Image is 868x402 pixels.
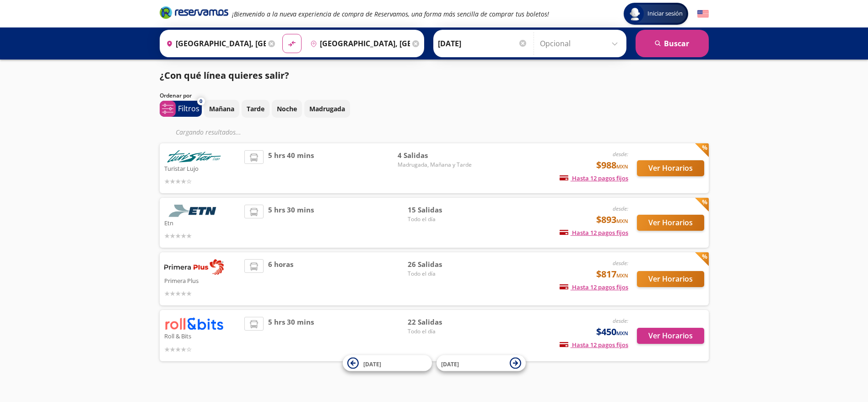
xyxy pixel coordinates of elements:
[209,104,234,114] p: Mañana
[343,355,432,371] button: [DATE]
[596,158,628,172] span: $988
[398,150,472,161] span: 4 Salidas
[408,270,472,278] span: Todo el día
[162,32,266,55] input: Buscar Origen
[164,217,240,228] p: Etn
[613,150,628,158] em: desde:
[164,317,224,330] img: Roll & Bits
[272,100,302,118] button: Noche
[268,205,314,241] span: 5 hrs 30 mins
[408,259,472,270] span: 26 Salidas
[164,275,240,286] p: Primera Plus
[160,5,228,19] i: Brand Logo
[268,317,314,354] span: 5 hrs 30 mins
[408,205,472,215] span: 15 Salidas
[616,330,628,337] small: MXN
[596,267,628,281] span: $817
[164,150,224,163] img: Turistar Lujo
[438,32,528,55] input: Elegir Fecha
[160,101,202,117] button: 0Filtros
[636,30,709,57] button: Buscar
[268,150,314,186] span: 5 hrs 40 mins
[637,271,704,287] button: Ver Horarios
[160,69,289,82] p: ¿Con qué línea quieres salir?
[637,328,704,344] button: Ver Horarios
[697,8,709,20] button: English
[560,174,628,182] span: Hasta 12 pagos fijos
[304,100,350,118] button: Madrugada
[616,163,628,170] small: MXN
[560,283,628,291] span: Hasta 12 pagos fijos
[398,161,472,169] span: Madrugada, Mañana y Tarde
[204,100,239,118] button: Mañana
[560,228,628,237] span: Hasta 12 pagos fijos
[644,9,686,18] span: Iniciar sesión
[596,213,628,227] span: $893
[232,10,549,18] em: ¡Bienvenido a la nueva experiencia de compra de Reservamos, una forma más sencilla de comprar tus...
[437,355,526,371] button: [DATE]
[178,103,199,114] p: Filtros
[176,128,241,136] em: Cargando resultados ...
[613,205,628,212] em: desde:
[164,205,224,217] img: Etn
[613,259,628,267] em: desde:
[164,330,240,341] p: Roll & Bits
[560,341,628,349] span: Hasta 12 pagos fijos
[540,32,622,55] input: Opcional
[164,259,224,275] img: Primera Plus
[616,217,628,224] small: MXN
[160,5,228,22] a: Brand Logo
[268,259,293,299] span: 6 horas
[441,360,459,368] span: [DATE]
[247,104,264,114] p: Tarde
[277,104,297,114] p: Noche
[307,32,410,55] input: Buscar Destino
[408,317,472,327] span: 22 Salidas
[164,163,240,174] p: Turistar Lujo
[637,215,704,231] button: Ver Horarios
[596,325,628,339] span: $450
[616,272,628,279] small: MXN
[363,360,381,368] span: [DATE]
[160,92,192,100] p: Ordenar por
[408,327,472,336] span: Todo el día
[637,160,704,176] button: Ver Horarios
[199,98,202,105] span: 0
[408,215,472,223] span: Todo el día
[613,317,628,325] em: desde:
[242,100,270,118] button: Tarde
[309,104,345,114] p: Madrugada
